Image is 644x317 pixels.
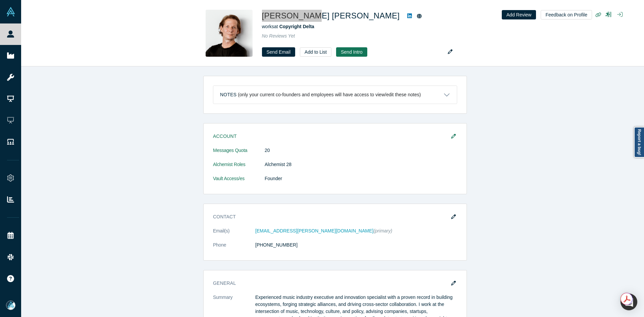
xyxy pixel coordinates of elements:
dt: Email(s) [213,227,255,242]
dd: Alchemist 28 [265,161,457,168]
h3: General [213,280,448,287]
img: Alchemist Vault Logo [6,7,15,16]
img: Mia Scott's Account [6,301,15,310]
p: (only your current co-founders and employees will have access to view/edit these notes) [238,92,421,98]
span: No Reviews Yet [262,33,295,39]
button: Send Intro [336,47,367,57]
button: Feedback on Profile [541,10,592,19]
span: works at [262,24,314,29]
a: [EMAIL_ADDRESS][PERSON_NAME][DOMAIN_NAME] [255,228,373,233]
a: Send Email [262,47,296,57]
dd: 20 [265,147,457,154]
h3: Notes [220,91,236,98]
img: Turo Pekari's Profile Image [206,10,253,57]
button: Add to List [300,47,331,57]
dt: Messages Quota [213,147,265,161]
h1: [PERSON_NAME] [PERSON_NAME] [262,10,400,22]
h3: Account [213,133,448,140]
a: [PHONE_NUMBER] [255,242,298,248]
button: Notes (only your current co-founders and employees will have access to view/edit these notes) [213,86,457,104]
dd: Founder [265,175,457,182]
a: Copyright Delta [279,24,314,29]
a: Report a bug! [634,127,644,158]
dt: Phone [213,242,255,256]
h3: Contact [213,213,448,220]
button: Add Review [502,10,536,19]
dt: Vault Access/es [213,175,265,189]
span: (primary) [373,228,392,233]
dt: Alchemist Roles [213,161,265,175]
